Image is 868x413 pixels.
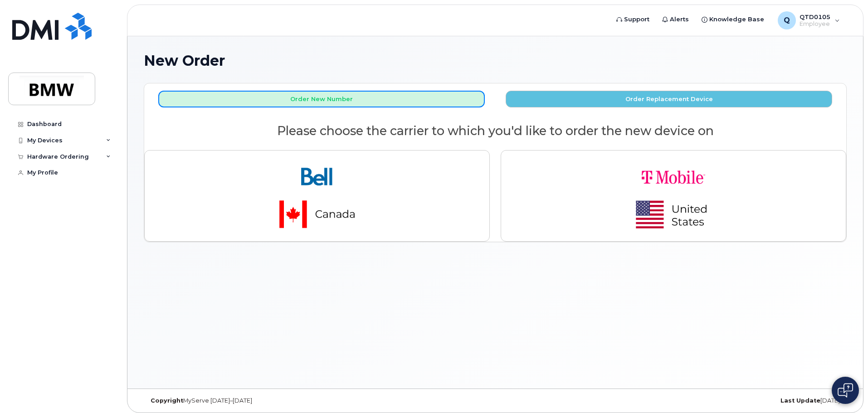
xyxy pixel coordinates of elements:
img: bell-18aeeabaf521bd2b78f928a02ee3b89e57356879d39bd386a17a7cccf8069aed.png [254,158,380,234]
button: Order Replacement Device [506,91,832,107]
img: t-mobile-78392d334a420d5b7f0e63d4fa81f6287a21d394dc80d677554bb55bbab1186f.png [610,158,737,234]
button: Order New Number [158,91,485,107]
div: [DATE] [612,397,847,404]
strong: Copyright [151,397,183,404]
h2: Please choose the carrier to which you'd like to order the new device on [144,124,846,138]
strong: Last Update [780,397,820,404]
img: Open chat [838,383,853,398]
div: MyServe [DATE]–[DATE] [144,397,378,404]
h1: New Order [144,53,847,68]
